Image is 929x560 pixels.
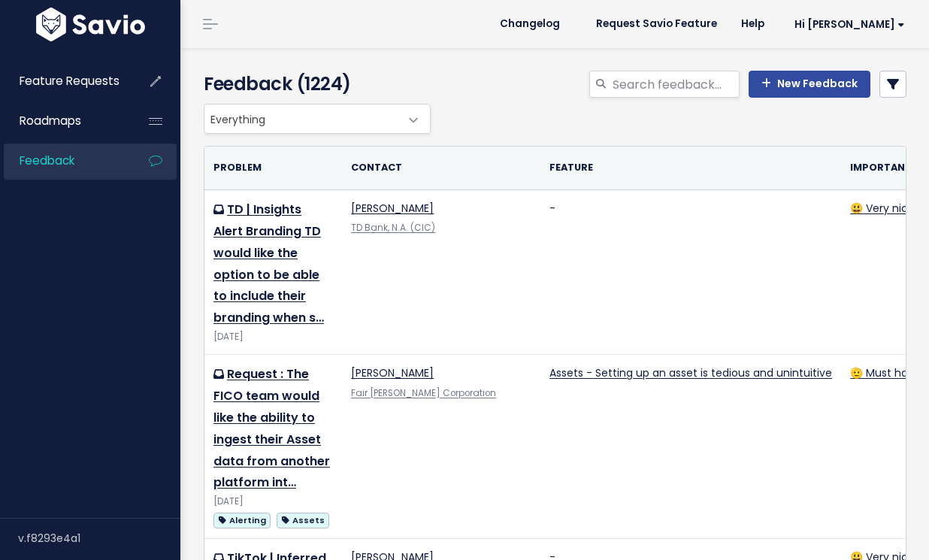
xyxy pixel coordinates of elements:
th: Feature [540,147,841,190]
a: Feature Requests [4,64,125,98]
a: 🫡 Must have [850,365,921,380]
a: Hi [PERSON_NAME] [776,13,917,36]
span: Changelog [500,19,560,29]
div: v.f8293e4a1 [18,519,180,558]
a: Help [729,13,776,35]
a: New Feedback [749,71,870,98]
a: Alerting [213,510,271,529]
a: Request : The FICO team would like the ability to ingest their Asset data from another platform int… [213,365,330,491]
a: Assets [277,510,329,529]
a: Roadmaps [4,104,125,138]
a: Feedback [4,144,125,178]
span: Assets [277,513,329,528]
div: [DATE] [213,329,333,345]
h4: Feedback (1224) [204,71,423,98]
span: Feature Requests [20,73,120,89]
td: - [540,190,841,355]
a: Fair [PERSON_NAME] Corporation [351,387,496,399]
span: Alerting [213,513,271,528]
a: TD Bank, N.A. (CIC) [351,222,435,234]
a: Request Savio Feature [584,13,729,35]
a: [PERSON_NAME] [351,201,434,216]
span: Roadmaps [20,113,81,129]
img: logo-white.9d6f32f41409.svg [32,8,149,41]
div: [DATE] [213,494,333,510]
a: [PERSON_NAME] [351,365,434,380]
span: Everything [204,104,400,133]
input: Search feedback... [611,71,740,98]
span: Everything [204,104,431,134]
span: Feedback [20,153,74,168]
a: Assets - Setting up an asset is tedious and unintuitive [549,365,832,380]
th: Contact [342,147,540,190]
span: Hi [PERSON_NAME] [794,19,905,30]
th: Problem [204,147,342,190]
a: TD | Insights Alert Branding TD would like the option to be able to include their branding when s… [213,201,324,326]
